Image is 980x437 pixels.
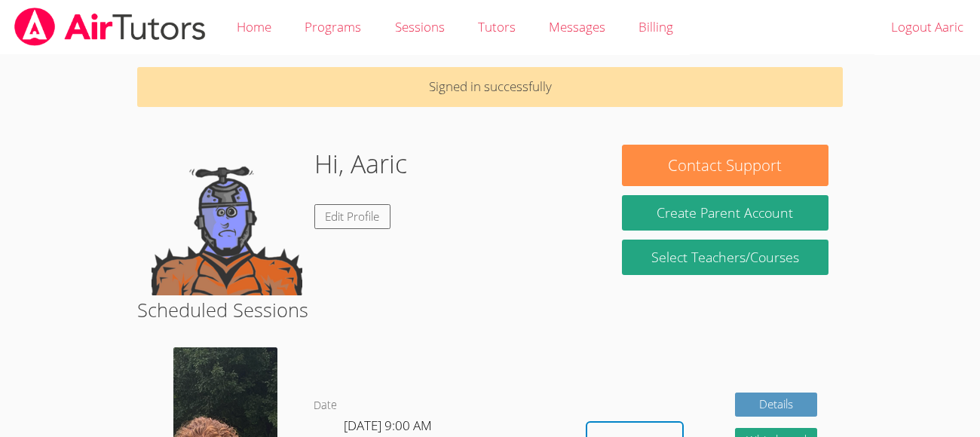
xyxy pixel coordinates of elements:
img: default.png [152,145,302,295]
a: Select Teachers/Courses [622,240,829,275]
h2: Scheduled Sessions [137,295,843,324]
a: Edit Profile [314,204,391,229]
p: Signed in successfully [137,67,843,107]
button: Create Parent Account [622,195,829,231]
span: [DATE] 9:00 AM [344,417,432,434]
img: airtutors_banner-c4298cdbf04f3fff15de1276eac7730deb9818008684d7c2e4769d2f7ddbe033.png [13,8,207,46]
dt: Date [314,396,337,415]
button: Contact Support [622,145,829,186]
h1: Hi, Aaric [314,145,407,183]
a: Details [735,393,818,417]
span: Messages [549,18,605,35]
